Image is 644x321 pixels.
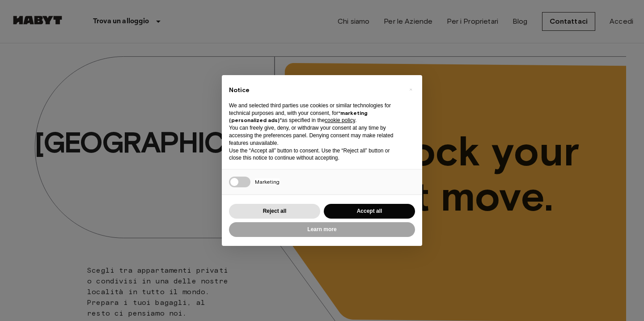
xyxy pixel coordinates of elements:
button: Learn more [229,222,415,237]
h2: Notice [229,86,401,95]
span: × [409,84,412,95]
a: cookie policy [325,117,355,123]
p: You can freely give, deny, or withdraw your consent at any time by accessing the preferences pane... [229,124,401,147]
button: Reject all [229,204,320,219]
button: Accept all [324,204,415,219]
p: We and selected third parties use cookies or similar technologies for technical purposes and, wit... [229,102,401,124]
span: Marketing [255,178,280,185]
strong: “marketing (personalized ads)” [229,110,368,124]
p: Use the “Accept all” button to consent. Use the “Reject all” button or close this notice to conti... [229,147,401,162]
button: Close this notice [403,82,418,97]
